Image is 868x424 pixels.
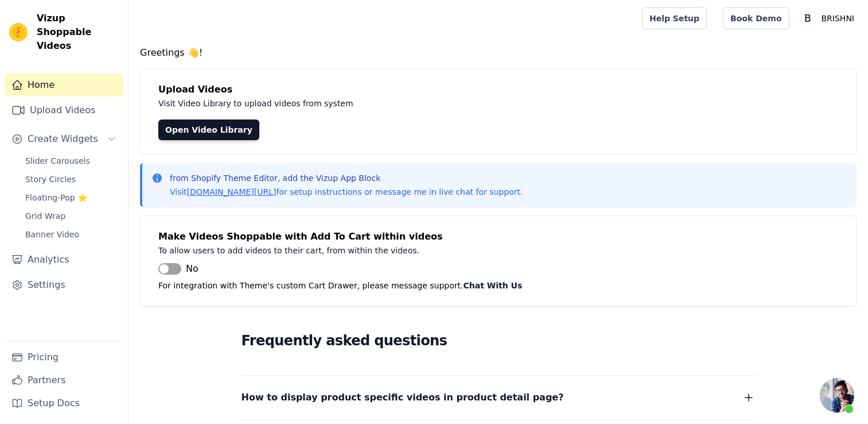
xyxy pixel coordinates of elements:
[804,13,811,24] text: B
[37,11,119,53] span: Vizup Shoppable Videos
[186,262,198,276] span: No
[158,83,838,97] h4: Upload Videos
[5,346,123,369] a: Pricing
[18,190,123,206] a: Floating-Pop ⭐
[158,262,198,276] button: No
[25,192,87,203] span: Floating-Pop ⭐
[799,8,859,29] button: B BRISHNI
[5,248,123,271] a: Analytics
[25,174,76,185] span: Story Circles
[5,74,123,97] a: Home
[18,153,123,169] a: Slider Carousels
[158,120,259,140] a: Open Video Library
[158,244,672,257] p: To allow users to add videos to their cart, from within the videos.
[18,208,123,224] a: Grid Wrap
[242,329,756,352] h2: Frequently asked questions
[25,229,79,240] span: Banner Video
[158,230,838,244] h4: Make Videos Shoppable with Add To Cart within videos
[5,392,123,415] a: Setup Docs
[5,273,123,296] a: Settings
[25,210,65,222] span: Grid Wrap
[820,378,854,413] a: Open chat
[817,8,859,29] p: BRISHNI
[187,187,277,196] a: [DOMAIN_NAME][URL]
[158,97,672,110] p: Visit Video Library to upload videos from system
[642,7,707,29] a: Help Setup
[5,128,123,151] button: Create Widgets
[18,171,123,187] a: Story Circles
[25,155,90,167] span: Slider Carousels
[28,132,98,146] span: Create Widgets
[5,369,123,392] a: Partners
[170,186,523,198] p: Visit for setup instructions or message me in live chat for support.
[242,390,756,406] button: How to display product specific videos in product detail page?
[723,7,789,29] a: Book Demo
[9,23,28,41] img: Vizup
[5,99,123,122] a: Upload Videos
[140,46,857,60] h4: Greetings 👋!
[464,279,523,292] button: Chat With Us
[242,390,564,406] span: How to display product specific videos in product detail page?
[170,172,523,184] p: from Shopify Theme Editor, add the Vizup App Block
[18,226,123,242] a: Banner Video
[158,279,838,292] p: For integration with Theme's custom Cart Drawer, please message support.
